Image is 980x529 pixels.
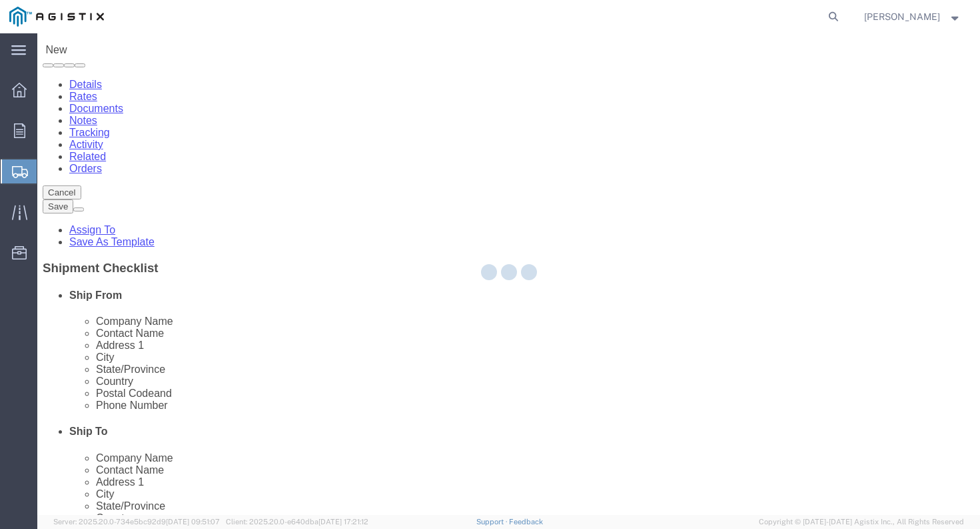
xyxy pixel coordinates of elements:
[476,518,510,526] a: Support
[226,518,368,526] span: Client: 2025.20.0-e640dba
[9,7,104,27] img: logo
[166,518,220,526] span: [DATE] 09:51:07
[53,518,220,526] span: Server: 2025.20.0-734e5bc92d9
[759,516,964,528] span: Copyright © [DATE]-[DATE] Agistix Inc., All Rights Reserved
[863,9,962,25] button: [PERSON_NAME]
[864,9,940,24] span: Kayla Oles
[509,518,543,526] a: Feedback
[318,518,368,526] span: [DATE] 17:21:12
